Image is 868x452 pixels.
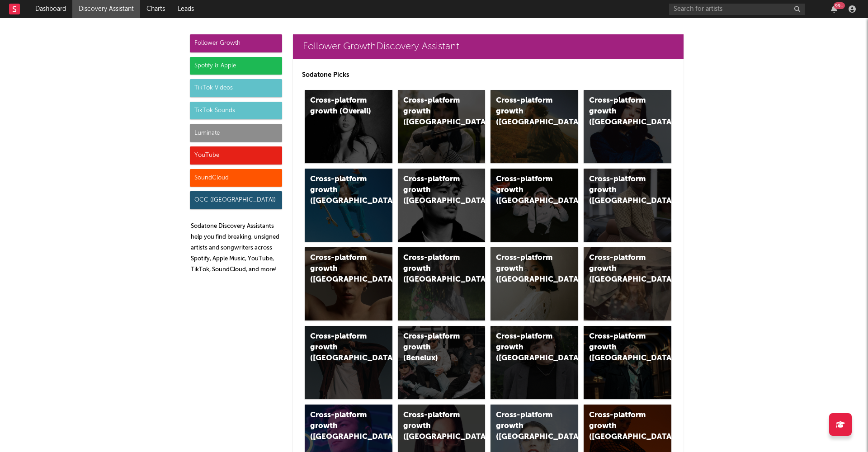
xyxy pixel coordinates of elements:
div: Cross-platform growth ([GEOGRAPHIC_DATA]) [589,410,651,443]
a: Cross-platform growth ([GEOGRAPHIC_DATA]) [305,247,392,320]
div: Cross-platform growth ([GEOGRAPHIC_DATA]) [589,253,651,285]
div: Cross-platform growth ([GEOGRAPHIC_DATA]) [496,253,557,285]
div: OCC ([GEOGRAPHIC_DATA]) [190,191,282,209]
div: Cross-platform growth ([GEOGRAPHIC_DATA]) [403,253,465,285]
a: Cross-platform growth ([GEOGRAPHIC_DATA]/GSA) [491,169,578,242]
div: Cross-platform growth ([GEOGRAPHIC_DATA]) [496,410,557,443]
a: Cross-platform growth ([GEOGRAPHIC_DATA]) [491,90,578,163]
div: YouTube [190,146,282,165]
div: Cross-platform growth (Overall) [310,95,372,117]
div: Cross-platform growth ([GEOGRAPHIC_DATA]) [403,95,465,128]
div: TikTok Sounds [190,102,282,120]
a: Cross-platform growth ([GEOGRAPHIC_DATA]) [398,247,486,320]
a: Cross-platform growth (Overall) [305,90,392,163]
div: Cross-platform growth ([GEOGRAPHIC_DATA]) [589,174,651,207]
a: Follower GrowthDiscovery Assistant [293,34,684,59]
div: TikTok Videos [190,79,282,97]
div: Cross-platform growth ([GEOGRAPHIC_DATA]) [310,410,372,443]
a: Cross-platform growth ([GEOGRAPHIC_DATA]) [584,90,671,163]
div: Cross-platform growth ([GEOGRAPHIC_DATA]/GSA) [496,174,557,207]
a: Cross-platform growth ([GEOGRAPHIC_DATA]) [305,326,392,399]
button: 99+ [831,5,837,13]
div: Cross-platform growth ([GEOGRAPHIC_DATA]) [403,174,465,207]
a: Cross-platform growth ([GEOGRAPHIC_DATA]) [584,247,671,320]
input: Search for artists [669,4,805,15]
a: Cross-platform growth ([GEOGRAPHIC_DATA]) [491,247,578,320]
div: Spotify & Apple [190,57,282,75]
a: Cross-platform growth ([GEOGRAPHIC_DATA]) [398,90,486,163]
div: 99 + [834,2,845,9]
a: Cross-platform growth ([GEOGRAPHIC_DATA]) [305,169,392,242]
a: Cross-platform growth ([GEOGRAPHIC_DATA]) [584,169,671,242]
div: Cross-platform growth ([GEOGRAPHIC_DATA]) [403,410,465,443]
div: Cross-platform growth ([GEOGRAPHIC_DATA]) [496,331,557,364]
div: Cross-platform growth ([GEOGRAPHIC_DATA]) [310,174,372,207]
a: Cross-platform growth ([GEOGRAPHIC_DATA]) [398,169,486,242]
div: Cross-platform growth ([GEOGRAPHIC_DATA]) [589,95,651,128]
a: Cross-platform growth ([GEOGRAPHIC_DATA]) [584,326,671,399]
div: Cross-platform growth ([GEOGRAPHIC_DATA]) [310,253,372,285]
a: Cross-platform growth ([GEOGRAPHIC_DATA]) [491,326,578,399]
div: Luminate [190,124,282,142]
div: Cross-platform growth (Benelux) [403,331,465,364]
p: Sodatone Picks [302,70,675,80]
div: Cross-platform growth ([GEOGRAPHIC_DATA]) [496,95,557,128]
div: Follower Growth [190,34,282,52]
div: Cross-platform growth ([GEOGRAPHIC_DATA]) [310,331,372,364]
p: Sodatone Discovery Assistants help you find breaking, unsigned artists and songwriters across Spo... [191,221,282,275]
div: Cross-platform growth ([GEOGRAPHIC_DATA]) [589,331,651,364]
a: Cross-platform growth (Benelux) [398,326,486,399]
div: SoundCloud [190,169,282,187]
